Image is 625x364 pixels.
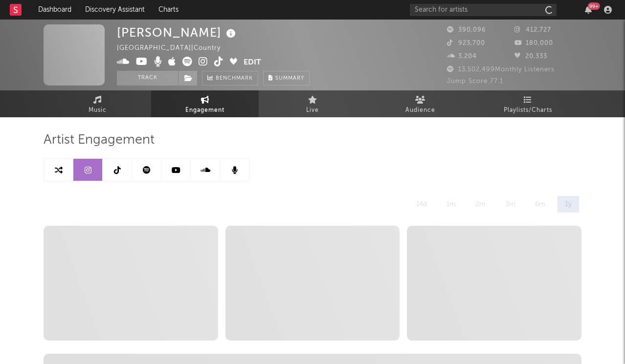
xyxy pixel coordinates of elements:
[514,40,553,46] span: 180,000
[306,105,319,116] span: Live
[468,196,493,213] div: 2m
[185,105,224,116] span: Engagement
[447,53,477,60] span: 3,204
[216,73,253,85] span: Benchmark
[244,57,261,69] button: Edit
[588,2,600,10] div: 99 +
[447,27,486,33] span: 390,096
[528,196,553,213] div: 6m
[117,71,178,86] button: Track
[514,53,547,60] span: 20,333
[447,40,485,46] span: 923,700
[275,76,304,81] span: Summary
[89,105,107,116] span: Music
[558,196,579,213] div: 1y
[117,43,232,54] div: [GEOGRAPHIC_DATA] | Country
[474,90,581,117] a: Playlists/Charts
[44,134,155,146] span: Artist Engagement
[439,196,463,213] div: 1m
[366,90,474,117] a: Audience
[447,66,555,73] span: 13,502,499 Monthly Listeners
[263,71,310,86] button: Summary
[585,6,592,14] button: 99+
[504,105,552,116] span: Playlists/Charts
[44,90,151,117] a: Music
[259,90,366,117] a: Live
[447,78,503,85] span: Jump Score: 77.1
[409,196,434,213] div: 14d
[498,196,523,213] div: 3m
[405,105,435,116] span: Audience
[151,90,259,117] a: Engagement
[202,71,258,86] a: Benchmark
[514,27,551,33] span: 412,727
[117,24,238,41] div: [PERSON_NAME]
[410,4,557,16] input: Search for artists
